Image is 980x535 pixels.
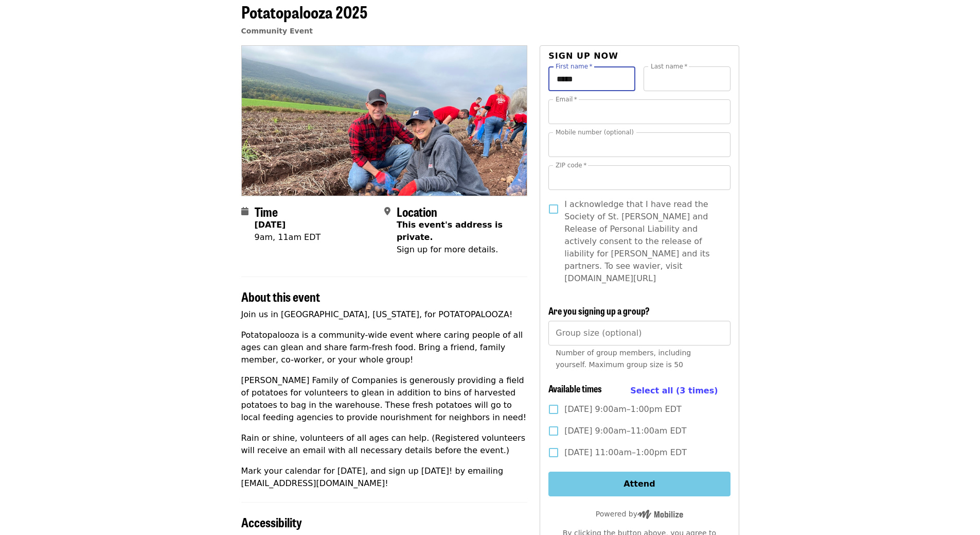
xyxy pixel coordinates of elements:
[241,374,528,424] p: [PERSON_NAME] Family of Companies is generously providing a field of potatoes for volunteers to g...
[556,96,577,102] label: Email
[241,432,528,457] p: Rain or shine, volunteers of all ages can help. (Registered volunteers will receive an email with...
[651,63,687,70] label: Last name
[255,202,278,220] span: Time
[241,465,528,490] p: Mark your calendar for [DATE], and sign up [DATE]! by emailing [EMAIL_ADDRESS][DOMAIN_NAME]!
[564,198,722,285] span: I acknowledge that I have read the Society of St. [PERSON_NAME] and Release of Personal Liability...
[548,51,618,61] span: Sign up now
[637,510,683,519] img: Powered by Mobilize
[241,308,528,321] p: Join us in [GEOGRAPHIC_DATA], [US_STATE], for POTATOPALOOZA!
[548,304,650,317] span: Are you signing up a group?
[556,349,691,369] span: Number of group members, including yourself. Maximum group size is 50
[548,99,730,124] input: Email
[548,165,730,190] input: ZIP code
[241,206,248,216] i: calendar icon
[630,386,718,395] span: Select all (3 times)
[548,321,730,346] input: [object Object]
[644,66,730,91] input: Last name
[242,46,527,195] img: Potatopalooza 2025 organized by Society of St. Andrew
[241,27,313,35] a: Community Event
[548,132,730,157] input: Mobile number (optional)
[384,206,390,216] i: map-marker-alt icon
[556,162,586,168] label: ZIP code
[397,220,503,242] span: This event's address is private.
[397,245,498,254] span: Sign up for more details.
[564,446,687,459] span: [DATE] 11:00am–1:00pm EDT
[241,329,528,366] p: Potatopalooza is a community-wide event where caring people of all ages can glean and share farm-...
[548,66,635,91] input: First name
[397,202,437,220] span: Location
[556,63,593,70] label: First name
[548,382,602,395] span: Available times
[564,403,681,416] span: [DATE] 9:00am–1:00pm EDT
[564,425,686,437] span: [DATE] 9:00am–11:00am EDT
[241,287,320,305] span: About this event
[630,383,718,399] button: Select all (3 times)
[255,220,286,230] strong: [DATE]
[255,231,321,244] div: 9am, 11am EDT
[556,129,634,135] label: Mobile number (optional)
[596,510,683,518] span: Powered by
[241,513,302,531] span: Accessibility
[548,472,730,496] button: Attend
